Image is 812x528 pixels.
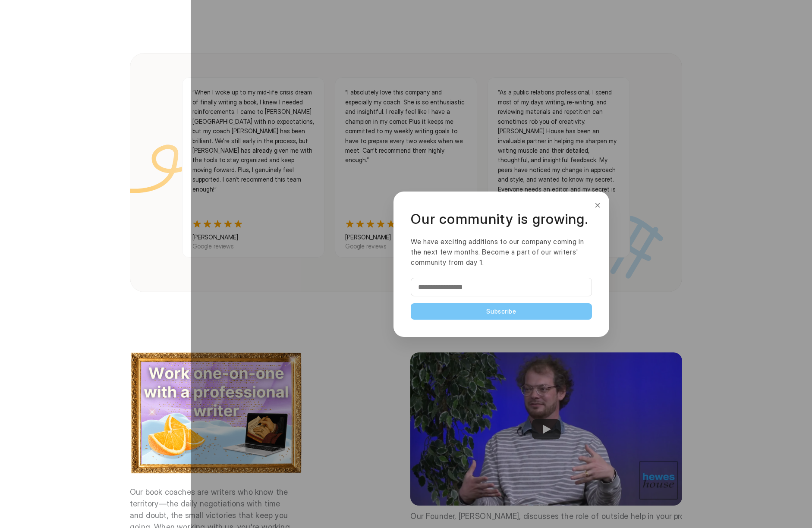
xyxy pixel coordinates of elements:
img: An image of an orange beside a computer showing two hands writing. The text reads, "Work one-on-o... [130,348,302,478]
button: Close popup [593,198,602,212]
p: We have exciting additions to our company coming in the next few months. Become a part of our wri... [411,236,592,267]
button: Subscribe [411,303,592,320]
h2: Our community is growing. [411,209,592,229]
